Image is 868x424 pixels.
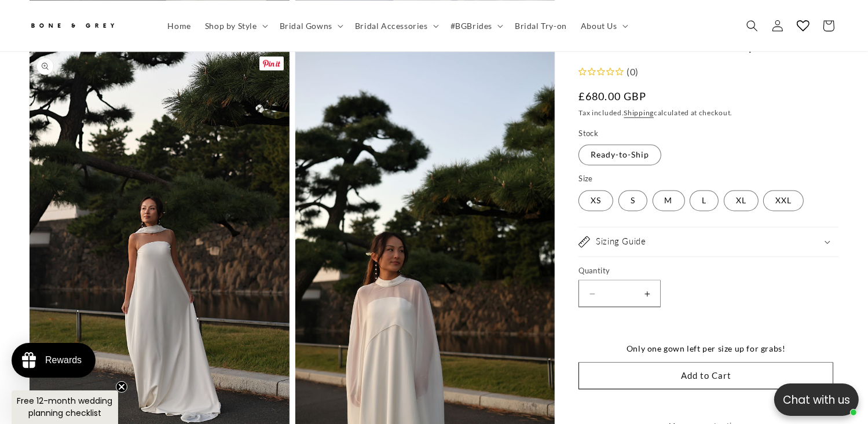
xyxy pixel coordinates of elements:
summary: Bridal Accessories [348,13,444,38]
div: (0) [624,63,639,80]
p: Chat with us [774,392,859,408]
span: Bridal Try-on [515,20,567,31]
button: Add to Cart [578,362,833,389]
button: Write a review [733,17,810,37]
a: Shipping [624,109,654,118]
span: Free 12-month wedding planning checklist [17,395,113,419]
label: XXL [763,190,804,211]
label: L [690,190,719,211]
legend: Size [578,174,594,185]
a: Bone and Grey Bridal [25,12,149,39]
label: M [653,190,685,211]
button: Open chatbox [774,383,859,416]
summary: About Us [574,13,633,38]
summary: Sizing Guide [578,227,839,256]
div: Free 12-month wedding planning checklistClose teaser [12,390,118,424]
label: Ready-to-Ship [578,145,661,166]
span: Bridal Accessories [355,20,428,31]
summary: Shop by Style [198,13,273,38]
label: Quantity [578,265,833,277]
legend: Stock [578,128,599,140]
label: XS [578,190,613,211]
button: Close teaser [116,381,127,393]
div: Rewards [45,355,82,365]
a: Bridal Try-on [508,13,574,38]
span: Shop by Style [205,20,257,31]
summary: #BGBrides [444,13,508,38]
summary: Bridal Gowns [273,13,348,38]
span: Bridal Gowns [280,20,332,31]
span: #BGBrides [451,20,492,31]
h2: Sizing Guide [596,236,646,247]
span: Home [168,20,191,31]
span: £680.00 GBP [578,89,646,104]
img: Bone and Grey Bridal [29,16,116,35]
a: Write a review [77,66,128,75]
label: S [618,190,647,211]
label: XL [724,190,759,211]
span: About Us [581,20,617,31]
div: Tax included. calculated at checkout. [578,108,839,119]
div: Only one gown left per size up for grabs! [578,342,833,356]
summary: Search [739,13,765,38]
a: Home [161,13,198,38]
